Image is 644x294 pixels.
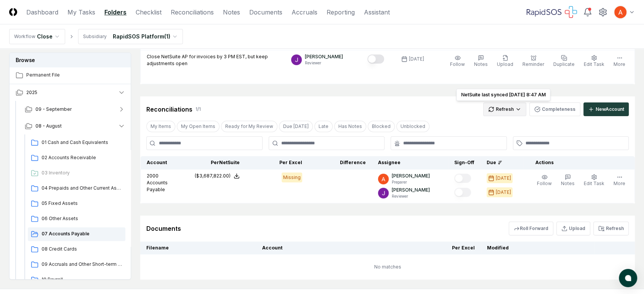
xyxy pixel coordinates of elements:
button: Refresh [483,102,526,116]
button: Mark complete [454,188,471,197]
button: atlas-launcher [619,269,637,287]
div: NetSuite last synced [DATE] 8:47 AM [456,89,550,101]
a: Accruals [292,8,317,17]
div: Due [487,159,517,166]
span: 05 Fixed Assets [42,200,122,207]
a: 03 Inventory [28,166,125,180]
span: Reminder [522,61,544,67]
button: Edit Task [582,173,606,189]
button: Mark complete [454,174,471,183]
p: [PERSON_NAME] [392,173,430,179]
a: 04 Prepaids and Other Current Assets [28,182,125,195]
button: Has Notes [334,121,366,132]
button: Roll Forward [509,222,553,235]
th: Per Excel [246,156,309,169]
th: Filename [140,241,256,254]
button: More [612,53,627,69]
a: 08 Credit Cards [28,243,125,256]
div: Missing [282,173,302,182]
th: Difference [308,156,372,169]
span: Accounts Payable [147,180,168,192]
div: Subsidiary [83,33,107,40]
a: 05 Fixed Assets [28,197,125,211]
p: Preparer [392,179,430,185]
div: New Account [596,106,624,113]
p: Close NetSuite AP for invoices by 3 PM EST, but keep adjustments open [147,53,279,67]
img: RapidSOS logo [527,6,577,18]
img: Logo [9,8,17,16]
div: [DATE] [409,56,424,62]
button: My Open Items [177,121,219,132]
span: 08 Credit Cards [42,246,122,252]
a: Dashboard [26,8,58,17]
span: 09 - September [35,106,72,113]
span: Notes [474,61,488,67]
div: Workflow [14,33,35,40]
span: 06 Other Assets [42,215,122,222]
a: My Tasks [67,8,95,17]
div: Actions [529,159,629,166]
td: No matches [140,254,635,280]
button: Upload [495,53,515,69]
a: Reconciliations [171,8,214,17]
h3: Browse [10,53,131,67]
div: [DATE] [496,175,511,182]
img: ACg8ocK3mdmu6YYpaRl40uhUUGu9oxSxFSb1vbjsnEih2JuwAH1PGA=s96-c [378,174,389,184]
button: Refresh [593,222,629,235]
nav: breadcrumb [9,29,183,44]
div: ($3,687,822.00) [195,173,231,179]
button: Upload [556,222,590,235]
a: Checklist [136,8,162,17]
button: My Items [146,121,175,132]
a: 10 Payroll [28,273,125,287]
th: Account [256,241,364,254]
span: 02 Accounts Receivable [42,154,122,161]
button: 2025 [10,84,131,101]
span: 04 Prepaids and Other Current Assets [42,185,122,192]
th: Modified [481,241,594,254]
span: 09 Accruals and Other Short-term Liabilities [42,261,122,268]
p: Reviewer [305,60,343,66]
span: 2025 [26,89,37,96]
div: Reconciliations [146,105,192,114]
a: 02 Accounts Receivable [28,151,125,165]
span: 10 Payroll [42,276,122,283]
button: 09 - September [19,101,131,118]
p: [PERSON_NAME] [392,187,430,193]
button: Edit Task [582,53,606,69]
div: Account [147,159,173,166]
a: 07 Accounts Payable [28,227,125,241]
button: Follow [535,173,553,189]
th: Per Excel [364,241,481,254]
span: Follow [450,61,465,67]
p: [PERSON_NAME] [305,53,343,60]
a: Documents [249,8,282,17]
span: Upload [497,61,513,67]
span: Duplicate [553,61,575,67]
button: Notes [559,173,576,189]
a: 06 Other Assets [28,212,125,226]
th: Sign-Off [448,156,481,169]
a: Notes [223,8,240,17]
p: Reviewer [392,193,430,199]
div: Documents [146,224,181,233]
th: Per NetSuite [179,156,246,169]
span: Permanent File [26,72,125,78]
button: Completeness [529,102,580,116]
span: 07 Accounts Payable [42,230,122,237]
span: 08 - August [35,123,62,129]
button: Unblocked [396,121,429,132]
img: ACg8ocKTC56tjQR6-o9bi8poVV4j_qMfO6M0RniyL9InnBgkmYdNig=s96-c [291,54,302,65]
span: Notes [561,181,575,186]
button: Notes [473,53,489,69]
span: Edit Task [584,181,604,186]
span: 2000 [147,173,159,179]
div: 1 / 1 [195,106,201,113]
a: 01 Cash and Cash Equivalents [28,136,125,150]
button: Blocked [368,121,395,132]
a: Folders [104,8,127,17]
span: 01 Cash and Cash Equivalents [42,139,122,146]
span: Follow [537,181,552,186]
button: Mark complete [367,54,384,64]
div: [DATE] [496,189,511,196]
